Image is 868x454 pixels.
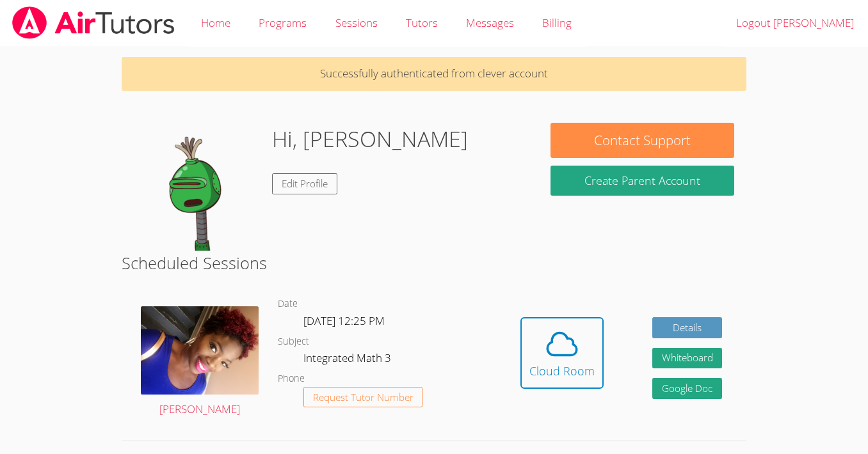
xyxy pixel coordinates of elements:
button: Request Tutor Number [303,387,423,408]
button: Contact Support [551,123,734,158]
button: Whiteboard [652,348,723,369]
h1: Hi, [PERSON_NAME] [272,123,468,155]
dt: Date [278,296,298,312]
dt: Subject [278,334,309,350]
span: [DATE] 12:25 PM [303,313,385,328]
h2: Scheduled Sessions [122,251,746,275]
div: Cloud Room [529,362,595,380]
dt: Phone [278,371,305,387]
img: avatar.png [141,306,259,395]
button: Cloud Room [520,317,604,389]
a: [PERSON_NAME] [141,306,259,419]
p: Successfully authenticated from clever account [122,57,746,91]
button: Create Parent Account [551,166,734,196]
img: default.png [134,123,262,251]
dd: Integrated Math 3 [303,349,394,371]
span: Messages [466,15,514,30]
img: airtutors_banner-c4298cdbf04f3fff15de1276eac7730deb9818008684d7c2e4769d2f7ddbe033.png [11,6,176,39]
a: Details [652,317,723,338]
a: Edit Profile [272,173,337,194]
span: Request Tutor Number [313,393,414,402]
a: Google Doc [652,378,723,399]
